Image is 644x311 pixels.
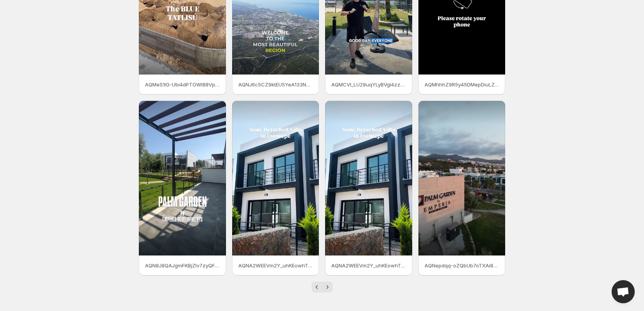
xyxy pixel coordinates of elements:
[145,262,220,269] p: AQN8J8QAJgmFKBjZlv7zyQFG_12lSEPn8OtbuIdWxSCiCDpKOxSZKDQNG0JigEDZRGPUem80QrYkJoRQFKmgfvIfzLyu7veqR...
[312,282,322,292] button: Previous
[238,81,313,88] p: AQNJ6c5CZ9ktEU5YeA133NbVlzGuLDQQ86OKMQ3r-RW2-2t3kfxKtikEaex69XIbTJtmoyiegMy9idQB5rvQNyJg59mhlZHes...
[312,282,333,292] nav: Pagination
[612,280,635,303] div: Open chat
[238,262,313,269] p: AQNA2WEEVm2Y_uhKEowhTjJeahKuk4jw4Um-JkvaCuppyjHYuNRoanQulBW81ZB0WFSTjKNyVg0efQZL9A8rgBFyGxax0sTtQ...
[145,81,220,88] p: AQMeS1IG-Ubi4dPTOWl88Vpzr6i8ndnU3DjkO-sJUTNfJwHiKHNN1KChMKFRyl28r9tfs2OxkTwjOFsNUe4kM9piedRRxeHE5...
[331,81,406,88] p: AQMCVI_LU29uqYLyBVgI4zzX_KlQno-uflzk9iubiOuoRVD5OSu8jX3OTPbz6uIveJh64P4Gn6g2m2tfRg47EC78foc4Zmj9R...
[425,81,499,88] p: AQMhhhZ9R5y45DMepDiuLZD3xMeVtSkXp0x8ulQc9v0HgIoQCVTWDflNPJXcq3W9HBcnGWHLf4WylYZgCxz7W5QCmWZsSNrm0...
[425,262,499,269] p: AQNepdqq-oZQbUb7oTXAi8hXSYj3lmUZ0e32vlhS21_H9t70cP2wOD48aAkJ6mM44Cd3HOApo6hDeG_9RRcrGiiO4Ghon5d4L...
[331,262,406,269] p: AQNA2WEEVm2Y_uhKEowhTjJeahKuk4jw4Um-JkvaCuppyjHYuNRoanQulBW81ZB0WFSTjKNyVg0efQZL9A8rgBFyGxax0sTtQ...
[322,282,333,292] button: Next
